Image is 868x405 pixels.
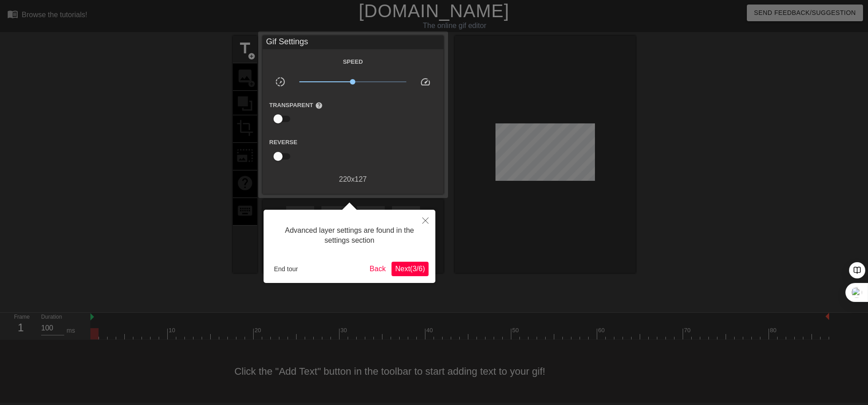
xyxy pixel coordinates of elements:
[270,262,302,276] button: End tour
[415,210,435,231] button: Close
[392,262,429,276] button: Next
[366,262,390,276] button: Back
[270,217,429,255] div: Advanced layer settings are found in the settings section
[395,265,425,273] span: Next ( 3 / 6 )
